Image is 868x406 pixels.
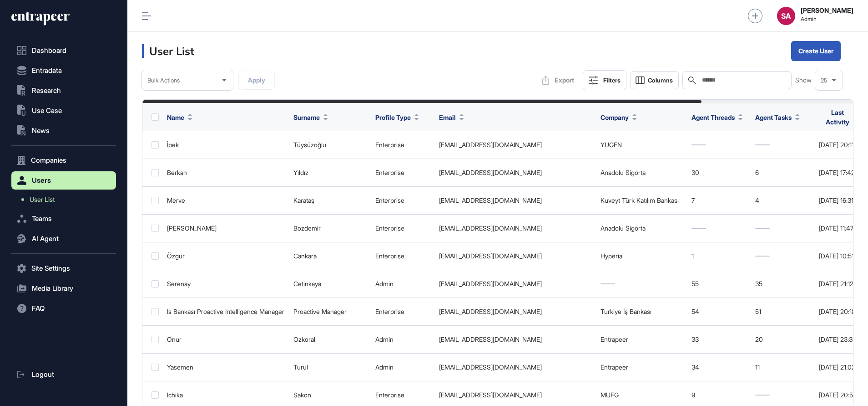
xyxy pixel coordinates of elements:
span: News [32,127,50,134]
span: User List [30,196,55,203]
div: 33 [691,336,746,343]
button: Columns [630,71,679,89]
div: Is Bankası Proactive Intelligence Manager [167,308,284,315]
span: Surname [293,113,320,122]
div: [DATE] 20:11 [819,141,864,149]
div: 6 [755,169,810,176]
span: Teams [32,215,52,222]
div: Proactive Manager [293,308,366,315]
div: [PERSON_NAME] [167,225,284,232]
button: Entradata [11,62,116,80]
div: [DATE] 21:12 [819,280,864,288]
span: Users [32,177,51,184]
div: admin [375,280,430,288]
span: Site Settings [31,265,70,272]
button: News [11,122,116,140]
button: Create User [791,41,841,61]
a: YUGEN [601,141,622,149]
div: Merve [167,197,284,204]
div: [DATE] 17:42 [819,169,864,176]
div: 1 [691,252,746,260]
strong: [PERSON_NAME] [801,7,853,14]
div: 51 [755,308,810,315]
button: Use Case [11,102,116,120]
div: İpek [167,141,284,149]
button: Surname [293,113,328,122]
div: Ozkoral [293,336,366,343]
a: Kuveyt Türk Katılım Bankası [601,196,679,204]
span: Agent Tasks [755,113,792,122]
div: 7 [691,197,746,204]
button: Last Activity [819,108,864,127]
div: [EMAIL_ADDRESS][DOMAIN_NAME] [439,197,591,204]
div: Karataş [293,197,366,204]
a: Anadolu Sigorta [601,224,646,232]
button: SA [777,7,795,25]
div: 55 [691,280,746,288]
div: [EMAIL_ADDRESS][DOMAIN_NAME] [439,336,591,343]
a: Hyperia [601,252,622,260]
span: Company [601,113,629,122]
div: enterprise [375,197,430,204]
button: Agent Threads [691,113,743,122]
div: enterprise [375,308,430,315]
span: Name [167,113,184,122]
div: [DATE] 20:53 [819,391,864,399]
div: Sakon [293,391,366,399]
button: Teams [11,210,116,228]
div: [DATE] 23:30 [819,336,864,343]
button: FAQ [11,299,116,318]
div: Bozdemir [293,225,366,232]
div: 35 [755,280,810,288]
div: 34 [691,364,746,371]
div: [DATE] 20:18 [819,308,864,315]
span: AI Agent [32,235,59,242]
span: Companies [31,157,66,164]
div: 4 [755,197,810,204]
div: [EMAIL_ADDRESS][DOMAIN_NAME] [439,252,591,260]
div: [EMAIL_ADDRESS][DOMAIN_NAME] [439,280,591,288]
span: Show [795,77,812,84]
div: Cetinkaya [293,280,366,288]
div: enterprise [375,252,430,260]
button: Site Settings [11,259,116,278]
a: Dashboard [11,41,116,60]
span: Admin [801,16,853,22]
div: [DATE] 11:47 [819,225,864,232]
div: 30 [691,169,746,176]
span: 25 [821,77,828,84]
button: Name [167,113,192,122]
button: Research [11,82,116,100]
button: Email [439,113,464,122]
div: admin [375,336,430,343]
div: enterprise [375,141,430,149]
div: 11 [755,364,810,371]
button: Company [601,113,637,122]
div: 9 [691,391,746,399]
a: Turkiye İş Bankası [601,308,651,315]
div: [EMAIL_ADDRESS][DOMAIN_NAME] [439,364,591,371]
div: [DATE] 10:51 [819,252,864,260]
span: Profile Type [375,113,411,122]
div: Filters [603,77,621,84]
div: enterprise [375,225,430,232]
a: Entrapeer [601,363,628,371]
div: [EMAIL_ADDRESS][DOMAIN_NAME] [439,169,591,176]
span: Logout [32,371,54,378]
a: Entrapeer [601,335,628,343]
span: FAQ [32,305,45,312]
button: AI Agent [11,230,116,248]
div: [EMAIL_ADDRESS][DOMAIN_NAME] [439,391,591,399]
div: [EMAIL_ADDRESS][DOMAIN_NAME] [439,308,591,315]
div: enterprise [375,169,430,176]
span: Entradata [32,67,62,74]
div: [EMAIL_ADDRESS][DOMAIN_NAME] [439,225,591,232]
button: Agent Tasks [755,113,800,122]
div: Berkan [167,169,284,176]
span: Agent Threads [691,113,735,122]
div: 54 [691,308,746,315]
h3: User List [142,44,194,58]
div: Yasemen [167,364,284,371]
span: Email [439,113,456,122]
